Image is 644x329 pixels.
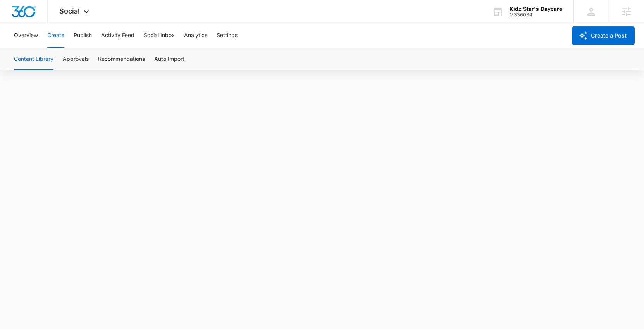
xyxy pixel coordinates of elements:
[59,7,80,15] span: Social
[14,48,53,70] button: Content Library
[74,23,92,48] button: Publish
[184,23,207,48] button: Analytics
[63,48,89,70] button: Approvals
[47,23,64,48] button: Create
[572,26,635,45] button: Create a Post
[510,6,562,12] div: account name
[101,23,134,48] button: Activity Feed
[14,23,38,48] button: Overview
[154,48,184,70] button: Auto Import
[98,48,145,70] button: Recommendations
[510,12,562,17] div: account id
[217,23,238,48] button: Settings
[144,23,175,48] button: Social Inbox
